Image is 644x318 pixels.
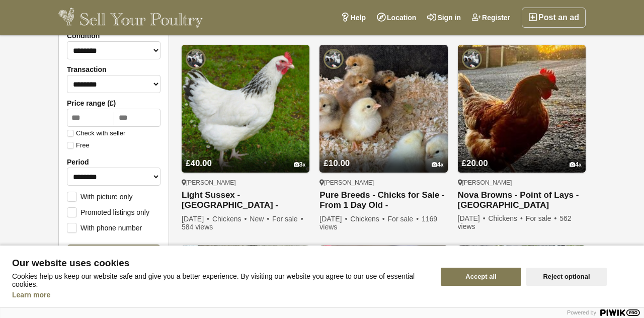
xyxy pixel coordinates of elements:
[319,139,447,173] a: £10.00 4
[67,192,132,201] label: With picture only
[388,215,420,223] span: For sale
[67,158,160,166] label: Period
[182,179,309,187] div: [PERSON_NAME]
[522,8,586,28] a: Post an ad
[350,215,386,223] span: Chickens
[12,272,429,288] p: Cookies help us keep our website safe and give you a better experience. By visiting our website y...
[462,158,488,168] span: £20.00
[458,214,572,230] span: 562 views
[186,49,206,69] img: Pilling Poultry
[186,158,212,168] span: £40.00
[458,45,586,173] img: Nova Browns - Point of Lays - Lancashire
[182,139,309,173] a: £40.00 3
[67,32,160,40] label: Condition
[319,215,437,231] span: 1169 views
[570,161,582,169] div: 4
[67,65,160,73] label: Transaction
[488,214,524,222] span: Chickens
[67,223,142,232] label: With phone number
[432,161,444,169] div: 4
[12,291,50,299] a: Learn more
[324,49,344,69] img: Pilling Poultry
[458,214,487,222] span: [DATE]
[466,8,516,28] a: Register
[182,190,309,211] a: Light Sussex - [GEOGRAPHIC_DATA] - [GEOGRAPHIC_DATA]
[526,214,557,222] span: For sale
[182,215,210,223] span: [DATE]
[319,215,348,223] span: [DATE]
[182,223,213,231] span: 584 views
[12,258,429,268] span: Our website uses cookies
[319,45,447,173] img: Pure Breeds - Chicks for Sale - From 1 Day Old - Lancashire
[526,268,607,286] button: Reject optional
[67,130,125,137] label: Check with seller
[212,215,248,223] span: Chickens
[319,179,447,187] div: [PERSON_NAME]
[272,215,304,223] span: For sale
[324,158,350,168] span: £10.00
[58,8,203,28] img: Sell Your Poultry
[335,8,371,28] a: Help
[250,215,270,223] span: New
[319,190,447,211] a: Pure Breeds - Chicks for Sale - From 1 Day Old - [GEOGRAPHIC_DATA]
[67,142,90,149] label: Free
[182,45,309,173] img: Light Sussex - Point of Lays - Lancashire
[462,49,482,69] img: Pilling Poultry
[458,179,586,187] div: [PERSON_NAME]
[371,8,422,28] a: Location
[422,8,466,28] a: Sign in
[458,139,586,173] a: £20.00 4
[567,309,596,315] span: Powered by
[67,245,160,265] button: Search
[294,161,306,169] div: 3
[67,207,149,216] label: Promoted listings only
[67,99,160,107] label: Price range (£)
[458,190,586,210] a: Nova Browns - Point of Lays - [GEOGRAPHIC_DATA]
[441,268,521,286] button: Accept all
